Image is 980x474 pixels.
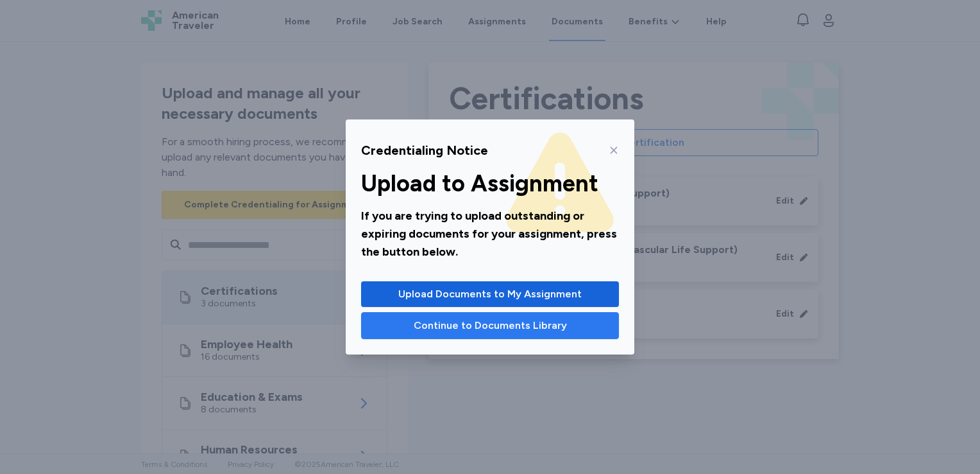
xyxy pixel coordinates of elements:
button: Upload Documents to My Assignment [361,281,619,307]
span: Upload Documents to My Assignment [398,286,582,302]
span: Continue to Documents Library [414,318,567,333]
button: Continue to Documents Library [361,312,619,339]
div: Credentialing Notice [361,141,488,159]
div: Upload to Assignment [361,171,619,197]
div: If you are trying to upload outstanding or expiring documents for your assignment, press the butt... [361,207,619,261]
